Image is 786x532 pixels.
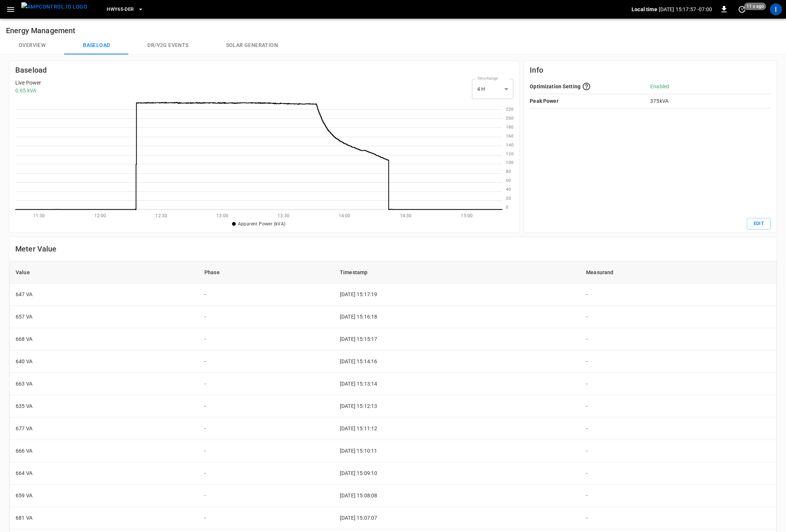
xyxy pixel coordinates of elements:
td: [DATE] 15:14:16 [334,351,580,373]
text: 40 [506,189,511,194]
td: 664 VA [10,462,198,485]
div: 4 H [472,79,513,99]
span: 11 s ago [744,3,766,10]
td: [DATE] 15:07:07 [334,507,580,529]
td: 647 VA [10,284,198,306]
h6: Info [530,64,771,76]
button: Baseload [64,37,129,54]
p: Enabled [650,83,771,91]
th: Measurand [580,261,776,284]
th: Timestamp [334,261,580,284]
td: - [580,284,776,306]
button: set refresh interval [736,3,748,15]
td: - [198,306,334,328]
td: - [198,373,334,395]
td: - [580,351,776,373]
text: 12:00 [94,213,106,218]
td: - [198,485,334,507]
text: 60 [506,180,511,185]
td: 640 VA [10,351,198,373]
text: 20 [506,198,511,203]
td: - [198,418,334,440]
label: Time Range [477,76,498,82]
td: [DATE] 15:15:17 [334,328,580,351]
text: 13:30 [278,213,289,218]
td: [DATE] 15:11:12 [334,418,580,440]
td: - [198,351,334,373]
text: 11:30 [33,213,45,218]
p: 375 kVA [650,97,771,105]
text: 80 [506,171,511,176]
span: HWY65-DER [107,5,134,14]
text: 100 [506,161,514,167]
td: - [580,328,776,351]
td: - [580,440,776,462]
button: HWY65-DER [104,2,146,17]
img: ampcontrol.io logo [21,2,87,12]
text: 13:00 [216,213,228,218]
td: 663 VA [10,373,198,395]
h6: Meter Value [15,243,771,255]
td: - [580,462,776,485]
p: Peak Power [530,97,650,105]
td: [DATE] 15:16:18 [334,306,580,328]
td: 677 VA [10,418,198,440]
text: 200 [506,116,514,121]
td: - [198,462,334,485]
th: Phase [198,261,334,284]
p: Live Power [15,79,41,87]
td: 666 VA [10,440,198,462]
td: - [580,306,776,328]
text: 12:30 [155,213,167,218]
text: 140 [506,143,514,148]
text: 180 [506,125,514,130]
td: 681 VA [10,507,198,529]
td: - [580,395,776,418]
td: [DATE] 15:12:13 [334,395,580,418]
button: Dr/V2G events [129,37,207,54]
button: Edit [747,218,771,229]
text: 0 [506,207,508,212]
td: - [580,507,776,529]
text: 120 [506,152,514,158]
p: 0.65 kVA [15,87,41,95]
div: profile-icon [770,3,782,15]
text: 14:30 [400,213,412,218]
button: Solar generation [207,37,297,54]
td: - [198,328,334,351]
p: Local time [632,6,657,13]
td: - [198,284,334,306]
td: 657 VA [10,306,198,328]
h6: Baseload [15,64,513,76]
th: Value [10,261,198,284]
td: [DATE] 15:13:14 [334,373,580,395]
td: [DATE] 15:08:08 [334,485,580,507]
td: - [580,418,776,440]
p: [DATE] 15:17:57 -07:00 [659,6,712,13]
text: 220 [506,107,514,112]
span: Apparent Power (kVA) [238,221,286,227]
td: 659 VA [10,485,198,507]
td: - [198,440,334,462]
text: 14:00 [339,213,351,218]
td: 635 VA [10,395,198,418]
td: [DATE] 15:09:10 [334,462,580,485]
td: - [580,485,776,507]
td: - [198,395,334,418]
td: - [580,373,776,395]
p: Optimization Setting [530,83,580,91]
td: [DATE] 15:17:19 [334,284,580,306]
text: 15:00 [461,213,473,218]
td: - [198,507,334,529]
text: 160 [506,134,514,139]
td: [DATE] 15:10:11 [334,440,580,462]
td: 668 VA [10,328,198,351]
